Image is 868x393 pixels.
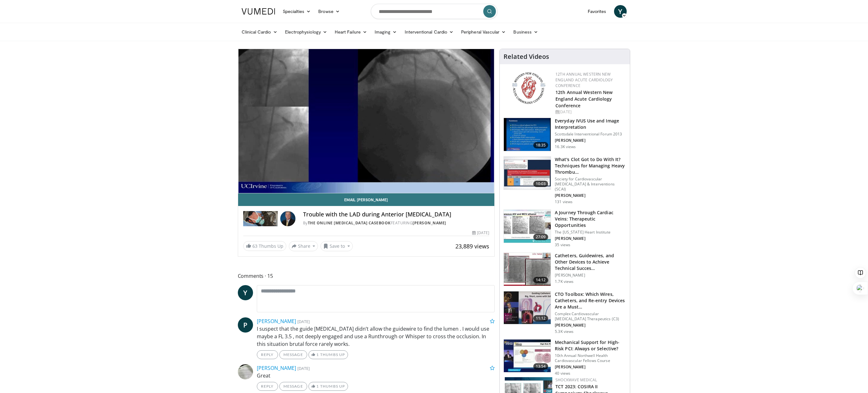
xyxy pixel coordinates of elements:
[555,138,626,143] p: [PERSON_NAME]
[320,241,353,251] button: Save to
[555,242,570,247] p: 35 views
[555,329,573,334] p: 5.3K views
[371,4,497,19] input: Search topics, interventions
[555,311,626,321] p: Complex Cardiovascular [MEDICAL_DATA] Therapeutics (C3)
[238,317,253,333] a: P
[280,211,295,226] img: Avatar
[510,26,542,38] a: Business
[555,273,626,278] p: [PERSON_NAME]
[504,210,551,243] img: 43c121b6-3532-4bae-880e-e5ebdc6831f7.150x105_q85_crop-smart_upscale.jpg
[504,209,626,247] a: 27:09 A Journey Through Cardiac Veins: Therapeutic Opportunities The [US_STATE] Heart Institute [...
[238,193,495,206] a: Email [PERSON_NAME]
[289,241,318,251] button: Share
[555,199,573,204] p: 131 views
[242,8,275,15] img: VuMedi Logo
[555,209,626,228] h3: A Journey Through Cardiac Veins: Therapeutic Opportunities
[533,315,548,321] span: 11:12
[303,211,490,218] h4: Trouble with the LAD during Anterior [MEDICAL_DATA]
[504,291,551,324] img: 69ae726e-f27f-4496-b005-e28b95c37244.150x105_q85_crop-smart_upscale.jpg
[303,220,490,226] div: By FEATURING
[316,352,319,357] span: 1
[504,253,551,286] img: 56b29ba8-67ed-45d0-a0e7-5c82857bd955.150x105_q85_crop-smart_upscale.jpg
[257,350,278,359] a: Reply
[252,243,257,249] span: 63
[555,371,570,376] p: 40 views
[533,277,548,283] span: 14:12
[555,72,613,88] a: 12th Annual Western New England Acute Cardiology Conference
[257,318,296,325] a: [PERSON_NAME]
[511,72,546,105] img: 0954f259-7907-4053-a817-32a96463ecc8.png.150x105_q85_autocrop_double_scale_upscale_version-0.2.png
[308,220,391,226] a: The Online [MEDICAL_DATA] Casebook
[555,193,626,198] p: [PERSON_NAME]
[555,144,576,149] p: 16.3K views
[472,230,489,236] div: [DATE]
[504,339,626,376] a: 13:54 Mechanical Support for High-Risk PCI: Always or Selective? 10th Annual Northwell Health Car...
[257,365,296,371] a: [PERSON_NAME]
[279,382,307,391] a: Message
[504,118,626,151] a: 18:35 Everyday IVUS Use and Image Interpretation Scottsdale Interventional Forum 2013 [PERSON_NAM...
[455,242,489,250] span: 23,889 views
[555,365,626,370] p: [PERSON_NAME]
[555,156,626,175] h3: What's Clot Got to Do With It? Techniques for Managing Heavy Thrombu…
[555,253,626,271] h3: Catheters, Guidewires, and Other Devices to Achieve Technical Succes…
[297,365,310,371] small: [DATE]
[504,157,551,190] img: 9bafbb38-b40d-4e9d-b4cb-9682372bf72c.150x105_q85_crop-smart_upscale.jpg
[555,118,626,130] h3: Everyday IVUS Use and Image Interpretation
[504,118,551,151] img: dTBemQywLidgNXR34xMDoxOjA4MTsiGN.150x105_q85_crop-smart_upscale.jpg
[584,5,610,18] a: Favorites
[238,364,253,379] img: Avatar
[281,26,331,38] a: Electrophysiology
[555,230,626,235] p: The [US_STATE] Heart Institute
[555,323,626,328] p: [PERSON_NAME]
[457,26,510,38] a: Peripheral Vascular
[533,234,548,240] span: 27:09
[555,177,626,192] p: Society for Cardiovascular [MEDICAL_DATA] & Interventions (SCAI)
[533,181,548,187] span: 10:03
[555,109,625,115] div: [DATE]
[243,211,278,226] img: The Online Cardiac Catheterization Casebook
[533,363,548,370] span: 13:54
[555,291,626,310] h3: CTO Toolbox: Which Wires, Catheters, and Re-entry Devices Are a Must…
[504,156,626,204] a: 10:03 What's Clot Got to Do With It? Techniques for Managing Heavy Thrombu… Society for Cardiovas...
[297,319,310,324] small: [DATE]
[555,353,626,363] p: 10th Annual Northwell Health Cardiovascular Fellows Course
[279,5,315,18] a: Specialties
[238,26,281,38] a: Clinical Cardio
[279,350,307,359] a: Message
[238,285,253,300] a: Y
[555,132,626,137] p: Scottsdale Interventional Forum 2013
[238,49,495,193] video-js: Video Player
[555,89,612,109] a: 12th Annual Western New England Acute Cardiology Conference
[257,372,495,379] p: Great
[413,220,446,226] a: [PERSON_NAME]
[308,382,348,391] a: 1 Thumbs Up
[504,253,626,286] a: 14:12 Catheters, Guidewires, and Other Devices to Achieve Technical Succes… [PERSON_NAME] 1.7K views
[331,26,371,38] a: Heart Failure
[504,291,626,334] a: 11:12 CTO Toolbox: Which Wires, Catheters, and Re-entry Devices Are a Must… Complex Cardiovascula...
[504,340,551,372] img: f31c7291-324f-48c4-a2b4-06b703df1d3c.150x105_q85_crop-smart_upscale.jpg
[555,339,626,352] h3: Mechanical Support for High-Risk PCI: Always or Selective?
[238,272,495,280] span: Comments 15
[504,53,549,60] h4: Related Videos
[555,377,597,383] a: Shockwave Medical
[257,382,278,391] a: Reply
[371,26,401,38] a: Imaging
[314,5,344,18] a: Browse
[257,325,495,348] p: I suspect that the guide [MEDICAL_DATA] didn’t allow the guidewire to find the lumen . I would us...
[533,142,548,148] span: 18:35
[316,384,319,389] span: 1
[555,236,626,241] p: [PERSON_NAME]
[614,5,627,18] a: Y
[401,26,458,38] a: Interventional Cardio
[243,241,286,251] a: 63 Thumbs Up
[308,350,348,359] a: 1 Thumbs Up
[555,279,573,284] p: 1.7K views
